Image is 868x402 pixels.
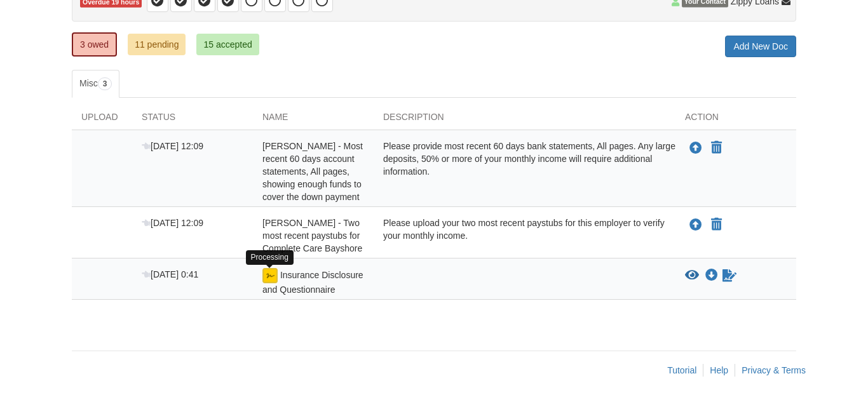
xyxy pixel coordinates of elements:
a: Tutorial [667,365,696,375]
a: Download Insurance Disclosure and Questionnaire [705,271,718,281]
button: View Insurance Disclosure and Questionnaire [685,269,699,282]
button: Declare Alison Falby - Most recent 60 days account statements, All pages, showing enough funds to... [710,140,723,156]
a: 15 accepted [196,34,259,55]
div: Upload [72,111,132,130]
span: [DATE] 0:41 [142,269,198,279]
a: Waiting for your co-borrower to e-sign [721,268,738,283]
div: Please provide most recent 60 days bank statements, All pages. Any large deposits, 50% or more of... [374,140,675,203]
div: Please upload your two most recent paystubs for this employer to verify your monthly income. [374,217,675,255]
div: Processing [246,250,294,265]
div: Action [675,111,796,130]
a: Add New Doc [725,36,796,57]
span: Insurance Disclosure and Questionnaire [262,270,363,295]
div: Status [132,111,253,130]
span: [DATE] 12:09 [142,218,203,228]
a: 3 owed [72,32,117,57]
button: Upload Alison Falby - Most recent 60 days account statements, All pages, showing enough funds to ... [688,140,703,156]
span: [DATE] 12:09 [142,141,203,151]
a: 11 pending [128,34,186,55]
span: [PERSON_NAME] - Most recent 60 days account statements, All pages, showing enough funds to cover ... [262,141,363,202]
button: Upload Alison Falby - Two most recent paystubs for Complete Care Bayshore [688,217,703,233]
a: Misc [72,70,119,98]
a: Privacy & Terms [742,365,806,375]
div: Name [253,111,374,130]
span: 3 [98,77,112,90]
a: Help [710,365,728,375]
button: Declare Alison Falby - Two most recent paystubs for Complete Care Bayshore not applicable [710,217,723,232]
img: esign icon [262,268,278,283]
div: Description [374,111,675,130]
span: [PERSON_NAME] - Two most recent paystubs for Complete Care Bayshore [262,218,362,253]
